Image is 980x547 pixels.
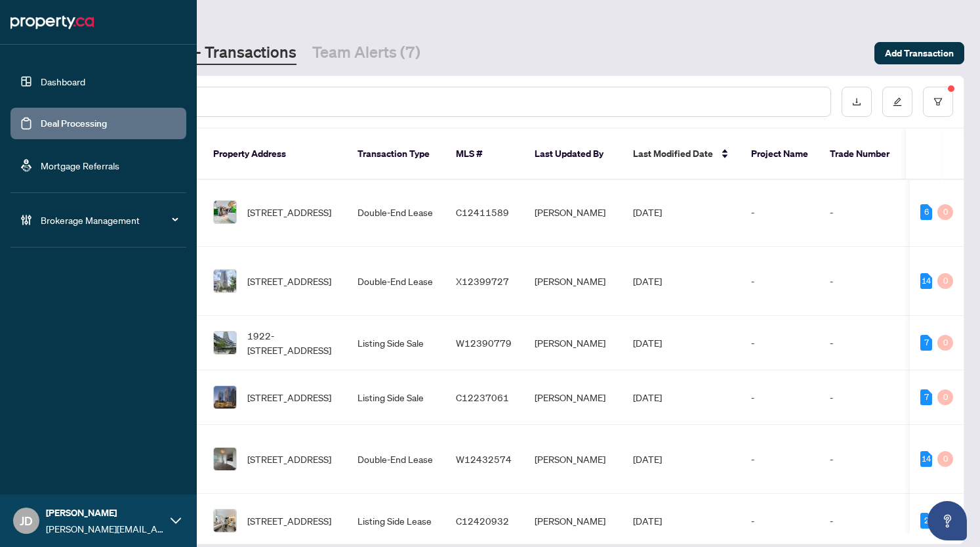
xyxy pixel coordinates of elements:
[46,521,164,536] span: [PERSON_NAME][EMAIL_ADDRESS][DOMAIN_NAME]
[882,87,912,117] button: edit
[347,370,445,425] td: Listing Side Sale
[623,129,741,180] th: Last Modified Date
[819,316,911,370] td: -
[347,247,445,316] td: Double-End Lease
[41,160,119,171] a: Mortgage Referrals
[885,43,954,64] span: Add Transaction
[633,146,713,161] span: Last Modified Date
[41,118,107,129] a: Deal Processing
[247,452,331,466] span: [STREET_ADDRESS]
[923,87,953,117] button: filter
[214,270,236,292] img: thumbnail-img
[214,510,236,532] img: thumbnail-img
[524,316,623,370] td: [PERSON_NAME]
[347,129,445,180] th: Transaction Type
[203,129,347,180] th: Property Address
[928,501,967,540] button: Open asap
[633,275,662,287] span: [DATE]
[347,316,445,370] td: Listing Side Sale
[214,201,236,223] img: thumbnail-img
[874,42,964,64] button: Add Transaction
[456,453,512,465] span: W12432574
[633,206,662,218] span: [DATE]
[214,448,236,470] img: thumbnail-img
[41,213,177,227] span: Brokerage Management
[741,247,819,316] td: -
[937,451,953,467] div: 0
[937,335,953,351] div: 0
[920,451,932,467] div: 14
[46,506,164,520] span: [PERSON_NAME]
[633,515,662,527] span: [DATE]
[819,425,911,494] td: -
[920,513,932,529] div: 2
[524,370,623,425] td: [PERSON_NAME]
[214,386,236,408] img: thumbnail-img
[524,178,623,247] td: [PERSON_NAME]
[445,129,524,180] th: MLS #
[852,97,861,106] span: download
[741,316,819,370] td: -
[456,275,509,287] span: X12399727
[937,389,953,405] div: 0
[247,390,331,405] span: [STREET_ADDRESS]
[920,335,932,351] div: 7
[633,337,662,349] span: [DATE]
[247,205,331,219] span: [STREET_ADDRESS]
[741,178,819,247] td: -
[524,247,623,316] td: [PERSON_NAME]
[214,332,236,354] img: thumbnail-img
[819,247,911,316] td: -
[819,129,911,180] th: Trade Number
[347,178,445,247] td: Double-End Lease
[893,97,902,106] span: edit
[920,389,932,405] div: 7
[937,273,953,289] div: 0
[933,97,943,106] span: filter
[456,337,512,349] span: W12390779
[633,453,662,465] span: [DATE]
[524,425,623,494] td: [PERSON_NAME]
[456,391,509,403] span: C12237061
[741,425,819,494] td: -
[347,425,445,494] td: Double-End Lease
[456,515,509,527] span: C12420932
[524,129,623,180] th: Last Updated By
[920,204,932,220] div: 6
[741,129,819,180] th: Project Name
[819,370,911,425] td: -
[41,76,85,87] a: Dashboard
[247,514,331,528] span: [STREET_ADDRESS]
[247,328,337,357] span: 1922-[STREET_ADDRESS]
[920,273,932,289] div: 14
[819,178,911,247] td: -
[247,274,331,288] span: [STREET_ADDRESS]
[10,12,94,33] img: logo
[20,512,33,530] span: JD
[312,41,420,65] a: Team Alerts (7)
[842,87,872,117] button: download
[633,391,662,403] span: [DATE]
[456,206,509,218] span: C12411589
[741,370,819,425] td: -
[937,204,953,220] div: 0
